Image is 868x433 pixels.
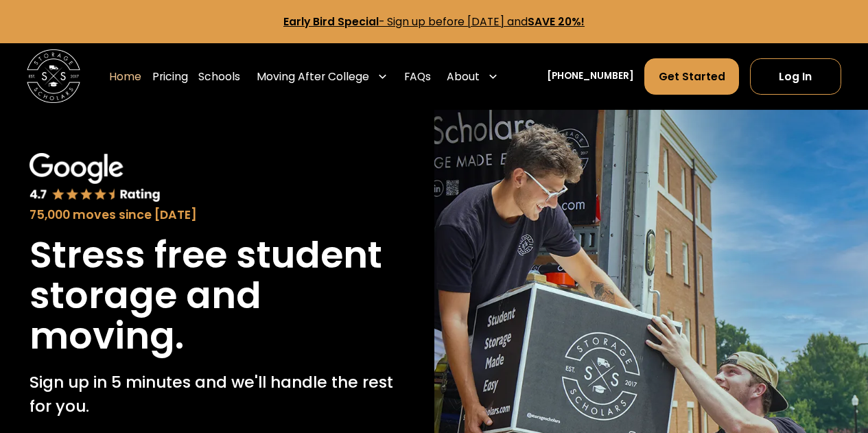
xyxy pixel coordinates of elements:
[30,206,405,224] div: 75,000 moves since [DATE]
[30,235,405,356] h1: Stress free student storage and moving.
[27,49,80,103] img: Storage Scholars main logo
[447,69,480,84] div: About
[528,14,585,29] strong: SAVE 20%!
[152,58,188,95] a: Pricing
[257,69,369,84] div: Moving After College
[441,58,504,95] div: About
[283,14,585,29] a: Early Bird Special- Sign up before [DATE] andSAVE 20%!
[750,58,841,95] a: Log In
[251,58,393,95] div: Moving After College
[30,153,161,203] img: Google 4.7 star rating
[283,14,379,29] strong: Early Bird Special
[644,58,739,95] a: Get Started
[30,370,405,418] p: Sign up in 5 minutes and we'll handle the rest for you.
[198,58,240,95] a: Schools
[404,58,431,95] a: FAQs
[109,58,141,95] a: Home
[547,69,634,84] a: [PHONE_NUMBER]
